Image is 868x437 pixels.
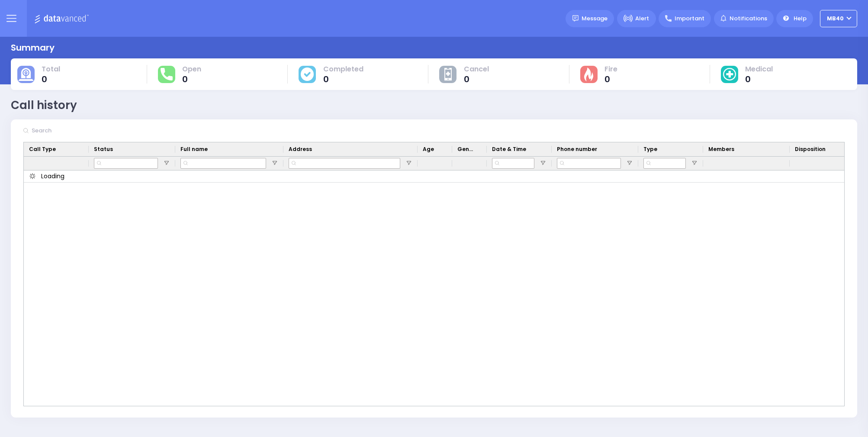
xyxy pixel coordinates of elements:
[289,158,400,169] input: Address Filter Input
[492,145,526,153] span: Date & Time
[180,145,208,153] span: Full name
[723,68,736,81] img: medical-cause.svg
[19,68,33,81] img: total-cause.svg
[691,160,698,167] button: Open Filter Menu
[557,158,621,169] input: Phone number Filter Input
[163,160,170,167] button: Open Filter Menu
[708,145,734,153] span: Members
[301,67,314,80] img: cause-cover.svg
[94,145,113,153] span: Status
[795,145,826,153] span: Disposition
[423,145,434,153] span: Age
[11,41,55,54] div: Summary
[444,68,452,81] img: other-cause.svg
[405,160,412,167] button: Open Filter Menu
[604,75,617,84] span: 0
[745,65,773,74] span: Medical
[572,15,579,22] img: message.svg
[457,145,475,153] span: Gender
[289,145,312,153] span: Address
[42,65,60,74] span: Total
[180,158,266,169] input: Full name Filter Input
[34,13,92,24] img: Logo
[29,122,159,139] input: Search
[41,172,64,181] span: Loading
[161,68,173,80] img: total-response.svg
[584,67,593,81] img: fire-cause.svg
[643,158,686,169] input: Type Filter Input
[794,14,807,23] span: Help
[182,65,201,74] span: Open
[271,160,278,167] button: Open Filter Menu
[557,145,597,153] span: Phone number
[323,65,363,74] span: Completed
[464,65,489,74] span: Cancel
[182,75,201,84] span: 0
[626,160,633,167] button: Open Filter Menu
[540,160,547,167] button: Open Filter Menu
[323,75,363,84] span: 0
[635,14,649,23] span: Alert
[745,75,773,84] span: 0
[643,145,657,153] span: Type
[582,14,608,23] span: Message
[820,10,857,27] button: MB40
[94,158,158,169] input: Status Filter Input
[675,14,704,23] span: Important
[827,15,844,22] span: MB40
[492,158,534,169] input: Date & Time Filter Input
[29,145,56,153] span: Call Type
[42,75,60,84] span: 0
[464,75,489,84] span: 0
[730,14,767,23] span: Notifications
[11,97,77,114] div: Call history
[604,65,617,74] span: Fire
